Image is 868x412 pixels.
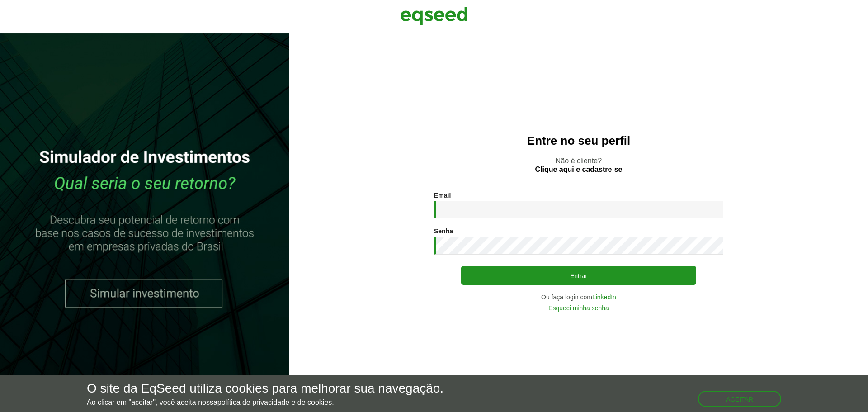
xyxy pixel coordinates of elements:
[400,5,468,27] img: EqSeed Logo
[434,228,453,234] label: Senha
[548,305,609,311] a: Esqueci minha senha
[307,156,850,174] p: Não é cliente?
[307,134,850,147] h2: Entre no seu perfil
[461,266,696,285] button: Entrar
[698,391,781,407] button: Aceitar
[592,294,616,300] a: LinkedIn
[217,399,332,406] a: política de privacidade e de cookies
[87,398,443,407] p: Ao clicar em "aceitar", você aceita nossa .
[434,192,451,199] label: Email
[535,166,623,173] a: Clique aqui e cadastre-se
[87,382,443,396] h5: O site da EqSeed utiliza cookies para melhorar sua navegação.
[434,294,723,300] div: Ou faça login com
